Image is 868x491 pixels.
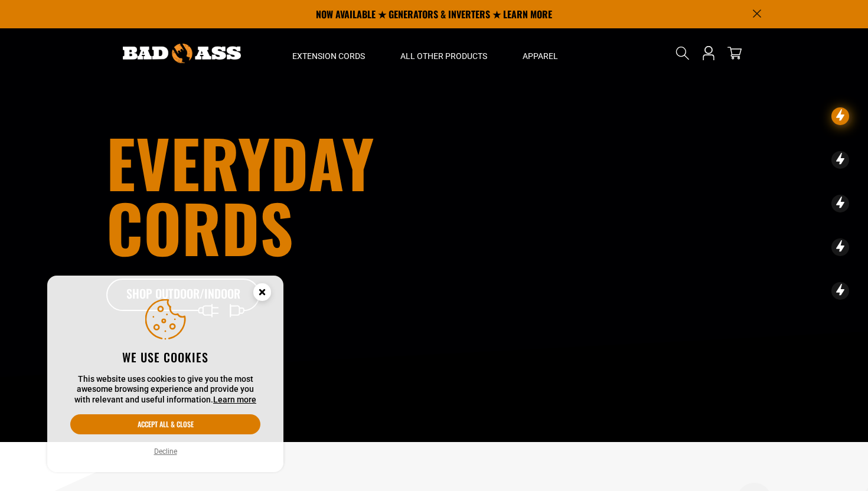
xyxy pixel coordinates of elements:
[106,130,500,260] h1: Everyday cords
[70,349,260,365] h2: We use cookies
[70,414,260,434] button: Accept all & close
[292,51,365,61] span: Extension Cords
[400,51,487,61] span: All Other Products
[383,28,505,78] summary: All Other Products
[47,276,283,473] aside: Cookie Consent
[523,51,558,61] span: Apparel
[505,28,576,78] summary: Apparel
[673,44,692,63] summary: Search
[151,446,181,457] button: Decline
[70,374,260,405] p: This website uses cookies to give you the most awesome browsing experience and provide you with r...
[213,395,256,404] a: Learn more
[275,28,383,78] summary: Extension Cords
[123,44,241,63] img: Bad Ass Extension Cords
